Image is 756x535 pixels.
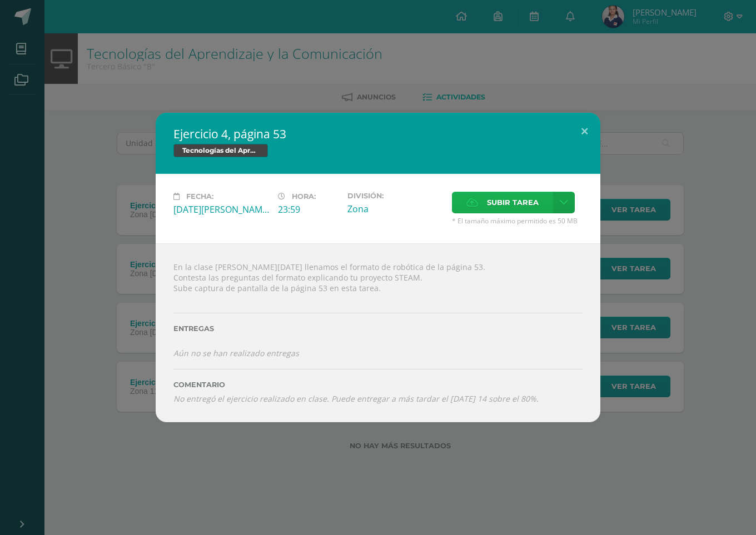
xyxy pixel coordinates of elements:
[173,126,583,142] h2: Ejercicio 4, página 53
[278,203,339,216] div: 23:59
[487,192,539,213] span: Subir tarea
[173,381,583,389] label: Comentario
[347,192,443,200] label: División:
[173,324,583,333] label: Entregas
[173,144,268,157] span: Tecnologías del Aprendizaje y la Comunicación
[452,216,583,226] span: * El tamaño máximo permitido es 50 MB
[347,203,443,215] div: Zona
[569,113,600,151] button: Close (Esc)
[173,393,539,404] i: No entregó el ejercicio realizado en clase. Puede entregar a más tardar el [DATE] 14 sobre el 80%.
[156,243,600,422] div: En la clase [PERSON_NAME][DATE] llenamos el formato de robótica de la página 53. Contesta las pre...
[173,203,269,216] div: [DATE][PERSON_NAME]
[186,192,213,201] span: Fecha:
[292,192,316,201] span: Hora:
[173,348,299,358] i: Aún no se han realizado entregas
